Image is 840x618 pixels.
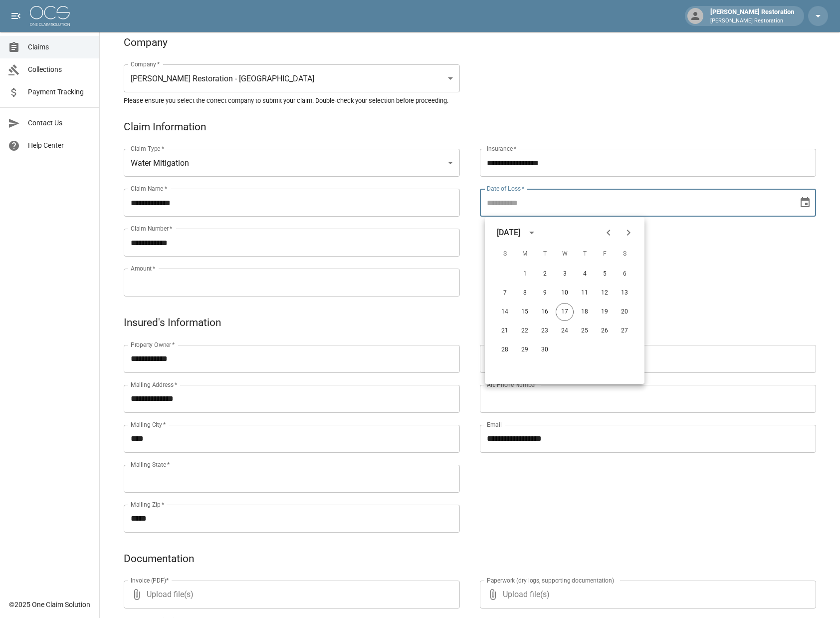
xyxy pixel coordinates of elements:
[536,322,554,340] button: 23
[147,581,433,609] span: Upload file(s)
[795,193,815,213] button: Choose date
[523,224,540,241] button: calendar view is open, switch to year view
[616,322,633,340] button: 27
[131,224,172,233] label: Claim Number
[556,284,574,302] button: 10
[30,6,70,26] img: ocs-logo-white-transparent.png
[28,118,91,128] span: Contact Us
[596,265,614,283] button: 5
[131,144,164,153] label: Claim Type
[516,244,534,264] span: Monday
[706,7,798,25] div: [PERSON_NAME] Restoration
[516,303,534,321] button: 15
[596,284,614,302] button: 12
[576,303,594,321] button: 18
[556,303,574,321] button: 17
[596,322,614,340] button: 26
[596,244,614,264] span: Friday
[496,341,514,359] button: 28
[710,17,794,25] p: [PERSON_NAME] Restoration
[536,341,554,359] button: 30
[487,576,614,585] label: Paperwork (dry logs, supporting documentation)
[131,60,160,68] label: Company
[616,244,633,264] span: Saturday
[556,322,574,340] button: 24
[599,223,619,243] button: Previous month
[487,144,516,153] label: Insurance
[497,227,520,239] div: [DATE]
[131,184,167,193] label: Claim Name
[536,244,554,264] span: Tuesday
[131,576,169,585] label: Invoice (PDF)*
[131,420,166,429] label: Mailing City
[496,303,514,321] button: 14
[516,322,534,340] button: 22
[503,581,789,609] span: Upload file(s)
[28,87,91,97] span: Payment Tracking
[616,265,633,283] button: 6
[124,64,460,92] div: [PERSON_NAME] Restoration - [GEOGRAPHIC_DATA]
[536,303,554,321] button: 16
[487,420,502,429] label: Email
[124,96,816,105] h5: Please ensure you select the correct company to submit your claim. Double-check your selection be...
[131,264,156,273] label: Amount
[28,64,91,75] span: Collections
[576,284,594,302] button: 11
[616,284,633,302] button: 13
[516,341,534,359] button: 29
[536,265,554,283] button: 2
[516,265,534,283] button: 1
[131,460,170,469] label: Mailing State
[28,140,91,151] span: Help Center
[131,380,177,389] label: Mailing Address
[576,265,594,283] button: 4
[6,6,26,26] button: open drawer
[131,500,165,509] label: Mailing Zip
[576,322,594,340] button: 25
[124,149,460,177] div: Water Mitigation
[616,303,633,321] button: 20
[619,223,638,243] button: Next month
[9,600,90,610] div: © 2025 One Claim Solution
[576,244,594,264] span: Thursday
[487,380,536,389] label: Alt. Phone Number
[496,284,514,302] button: 7
[28,42,91,52] span: Claims
[496,244,514,264] span: Sunday
[536,284,554,302] button: 9
[131,340,175,349] label: Property Owner
[487,184,524,193] label: Date of Loss
[556,244,574,264] span: Wednesday
[556,265,574,283] button: 3
[516,284,534,302] button: 8
[596,303,614,321] button: 19
[496,322,514,340] button: 21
